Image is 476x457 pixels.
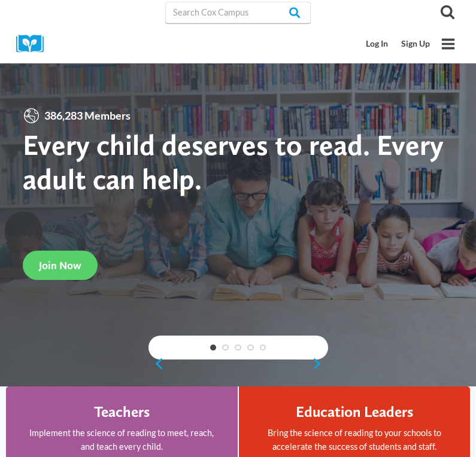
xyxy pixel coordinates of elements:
h4: Teachers [94,403,150,421]
a: 1 [210,345,217,351]
a: Sign Up [395,33,436,55]
a: Join Now [23,251,98,280]
input: Search Cox Campus [165,2,311,23]
strong: Every child deserves to read. Every adult can help. [23,127,444,196]
p: Implement the science of reading to meet, reach, and teach every child. [22,426,222,453]
h4: Education Leaders [296,403,413,421]
p: Bring the science of reading to your schools to accelerate the success of students and staff. [255,426,454,453]
nav: Secondary Mobile Navigation [360,33,436,55]
a: 5 [260,345,266,351]
a: 2 [222,345,229,351]
a: next [312,357,328,370]
span: Join Now [39,259,81,272]
a: Log In [360,33,395,55]
a: previous [148,357,165,370]
img: Cox Campus [16,35,52,53]
button: Open menu [436,32,460,56]
span: 386,283 Members [40,107,135,124]
a: 3 [235,345,241,351]
a: 4 [247,345,254,351]
div: content slider buttons [148,352,328,376]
